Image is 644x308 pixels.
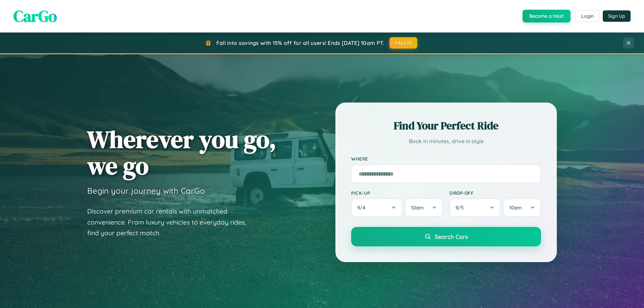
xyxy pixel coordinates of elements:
[87,206,255,239] p: Discover premium car rentals with unmatched convenience. From luxury vehicles to everyday rides, ...
[351,118,541,133] h2: Find Your Perfect Ride
[351,198,402,217] button: 9/4
[435,233,468,240] span: Search Cars
[357,204,369,211] span: 9 / 4
[449,198,500,217] button: 9/5
[216,40,384,46] span: Fall into savings with 15% off for all users! Ends [DATE] 10am PT.
[351,190,443,196] label: Pick-up
[87,186,205,196] h3: Begin your journey with CarGo
[351,156,541,162] label: Where
[87,126,276,179] h1: Wherever you go, we go
[603,10,631,22] button: Sign Up
[411,204,424,211] span: 10am
[405,198,443,217] button: 10am
[509,204,522,211] span: 10am
[351,136,541,146] p: Book in minutes, drive in style
[503,198,541,217] button: 10am
[523,10,571,22] button: Become a Host
[351,227,541,246] button: Search Cars
[449,190,541,196] label: Drop-off
[455,204,467,211] span: 9 / 5
[576,10,599,22] button: Login
[13,5,57,27] span: CarGo
[389,37,418,49] button: FALL15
